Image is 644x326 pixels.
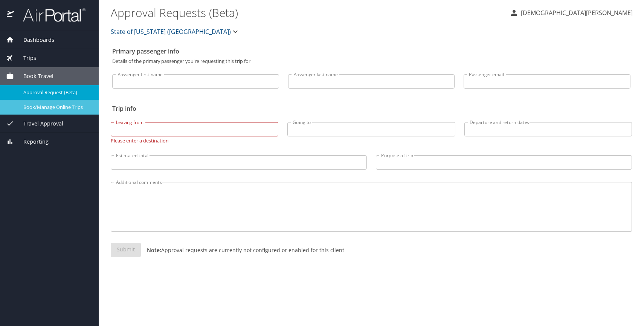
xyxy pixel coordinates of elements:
span: Approval Request (Beta) [23,89,90,96]
h2: Trip info [112,103,630,115]
img: airportal-logo.png [15,8,85,22]
h1: Approval Requests (Beta) [111,1,504,24]
h2: Primary passenger info [112,45,630,57]
span: Trips [14,54,36,62]
p: [DEMOGRAPHIC_DATA][PERSON_NAME] [519,8,633,17]
button: State of [US_STATE] ([GEOGRAPHIC_DATA]) [108,24,243,39]
span: Travel Approval [14,119,63,128]
span: Book/Manage Online Trips [23,104,90,111]
p: Approval requests are currently not configured or enabled for this client [141,246,344,254]
img: icon-airportal.png [7,8,15,22]
p: Details of the primary passenger you're requesting this trip for [112,59,630,64]
p: Please enter a destination [111,136,278,143]
span: Book Travel [14,72,53,80]
button: [DEMOGRAPHIC_DATA][PERSON_NAME] [507,6,636,20]
span: Dashboards [14,36,54,44]
strong: Note: [147,246,161,254]
span: Reporting [14,138,49,146]
span: State of [US_STATE] ([GEOGRAPHIC_DATA]) [111,26,231,37]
